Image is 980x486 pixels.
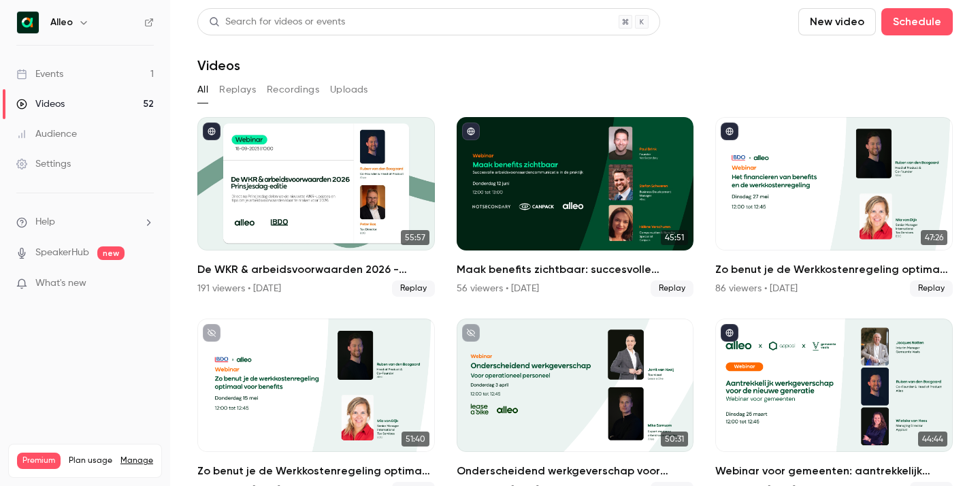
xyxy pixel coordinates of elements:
[715,117,953,297] li: Zo benut je de Werkkostenregeling optimaal voor benefits
[651,280,693,297] span: Replay
[921,230,947,245] span: 47:26
[35,246,89,260] a: SpeakerHub
[137,278,154,290] iframe: Noticeable Trigger
[457,261,694,278] h2: Maak benefits zichtbaar: succesvolle arbeidsvoorwaarden communicatie in de praktijk
[721,324,738,342] button: published
[16,67,63,81] div: Events
[715,261,953,278] h2: Zo benut je de Werkkostenregeling optimaal voor benefits
[50,16,73,29] h6: Alleo
[457,282,539,295] div: 56 viewers • [DATE]
[910,280,953,297] span: Replay
[715,463,953,479] h2: Webinar voor gemeenten: aantrekkelijk werkgeverschap voor de nieuwe generatie
[197,463,435,479] h2: Zo benut je de Werkkostenregeling optimaal voor benefits
[457,117,694,297] a: 45:51Maak benefits zichtbaar: succesvolle arbeidsvoorwaarden communicatie in de praktijk56 viewer...
[197,117,435,297] li: De WKR & arbeidsvoorwaarden 2026 - Prinsjesdag editie
[209,15,345,29] div: Search for videos or events
[16,157,71,171] div: Settings
[330,79,368,101] button: Uploads
[120,455,153,466] a: Manage
[197,57,240,74] h1: Videos
[715,117,953,297] a: 47:26Zo benut je de Werkkostenregeling optimaal voor benefits86 viewers • [DATE]Replay
[203,123,220,140] button: published
[661,230,688,245] span: 45:51
[16,127,77,141] div: Audience
[17,453,61,469] span: Premium
[462,324,480,342] button: unpublished
[715,282,798,295] div: 86 viewers • [DATE]
[203,324,220,342] button: unpublished
[798,8,876,35] button: New video
[918,432,947,447] span: 44:44
[69,455,112,466] span: Plan usage
[401,230,429,245] span: 55:57
[197,117,435,297] a: 55:57De WKR & arbeidsvoorwaarden 2026 - [DATE] editie191 viewers • [DATE]Replay
[197,79,208,101] button: All
[219,79,256,101] button: Replays
[462,123,480,140] button: published
[881,8,953,35] button: Schedule
[197,8,953,478] section: Videos
[392,280,435,297] span: Replay
[267,79,319,101] button: Recordings
[197,261,435,278] h2: De WKR & arbeidsvoorwaarden 2026 - [DATE] editie
[17,12,39,33] img: Alleo
[16,97,65,111] div: Videos
[16,215,154,229] li: help-dropdown-opener
[197,282,281,295] div: 191 viewers • [DATE]
[35,276,86,291] span: What's new
[457,463,694,479] h2: Onderscheidend werkgeverschap voor operationeel personeel
[661,432,688,447] span: 50:31
[97,246,125,260] span: new
[721,123,738,140] button: published
[402,432,429,447] span: 51:40
[35,215,55,229] span: Help
[457,117,694,297] li: Maak benefits zichtbaar: succesvolle arbeidsvoorwaarden communicatie in de praktijk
